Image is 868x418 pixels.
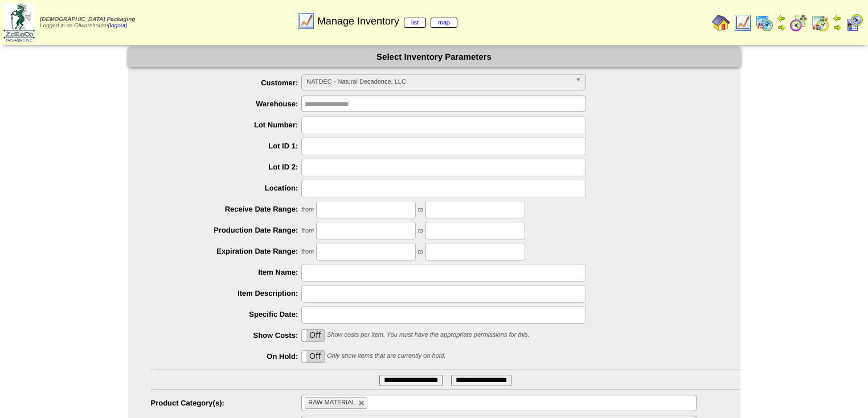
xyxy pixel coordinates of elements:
span: from [301,249,314,255]
span: Only show items that are currently on hold. [327,353,445,359]
img: line_graph.gif [734,14,752,32]
label: On Hold: [151,352,302,361]
img: calendarinout.gif [811,14,829,32]
span: to [418,206,423,213]
label: Customer: [151,78,302,87]
img: calendarprod.gif [755,14,773,32]
img: arrowleft.gif [833,14,842,23]
label: Off [302,351,324,362]
div: OnOff [301,350,325,363]
img: arrowright.gif [777,23,786,32]
label: Product Category(s): [151,399,302,407]
span: to [418,227,423,234]
img: calendarcustomer.gif [845,14,863,32]
label: Show Costs: [151,331,302,340]
span: Logged in as Gfwarehouse [40,16,135,29]
div: Select Inventory Parameters [128,47,740,67]
label: Off [302,330,324,341]
span: Show costs per item. You must have the appropriate permissions for this. [327,332,530,338]
label: Lot Number: [151,121,302,129]
span: from [301,206,314,213]
span: NATDEC - Natural Decadence, LLC [306,75,571,89]
label: Expiration Date Range: [151,247,302,255]
a: (logout) [108,23,128,29]
span: [DEMOGRAPHIC_DATA] Packaging [40,16,135,23]
span: Manage Inventory [317,15,457,27]
img: zoroco-logo-small.webp [3,3,35,42]
a: list [404,18,426,28]
label: Lot ID 2: [151,163,302,171]
label: Warehouse: [151,100,302,108]
img: line_graph.gif [297,12,315,30]
label: Item Name: [151,268,302,276]
div: OnOff [301,329,325,342]
label: Location: [151,184,302,192]
img: arrowleft.gif [777,14,786,23]
label: Receive Date Range: [151,205,302,213]
label: Specific Date: [151,310,302,318]
span: RAW MATERIAL [308,399,355,406]
label: Item Description: [151,289,302,297]
label: Lot ID 1: [151,142,302,150]
img: home.gif [712,14,730,32]
span: to [418,249,423,255]
img: arrowright.gif [833,23,842,32]
label: Production Date Range: [151,226,302,234]
a: map [431,18,457,28]
span: from [301,227,314,234]
img: calendarblend.gif [789,14,808,32]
